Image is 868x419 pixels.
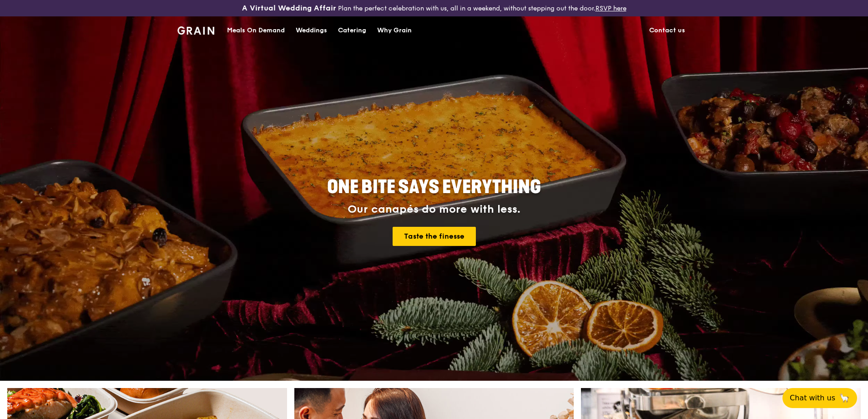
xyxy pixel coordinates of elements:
a: GrainGrain [177,16,214,43]
span: 🦙 [839,393,850,404]
a: Catering [333,17,372,44]
div: Weddings [296,17,327,44]
a: Why Grain [372,17,417,44]
div: Meals On Demand [227,17,285,44]
div: Plan the perfect celebration with us, all in a weekend, without stepping out the door. [172,4,696,13]
a: Taste the finesse [393,227,476,246]
a: RSVP here [595,5,626,12]
span: ONE BITE SAYS EVERYTHING [327,176,541,198]
img: Grain [177,26,214,35]
div: Catering [338,17,366,44]
a: Weddings [290,17,333,44]
a: Contact us [644,17,691,44]
span: Chat with us [790,393,835,404]
button: Chat with us🦙 [782,388,857,408]
div: Our canapés do more with less. [270,203,598,216]
h3: A Virtual Wedding Affair [242,4,336,13]
div: Why Grain [377,17,412,44]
